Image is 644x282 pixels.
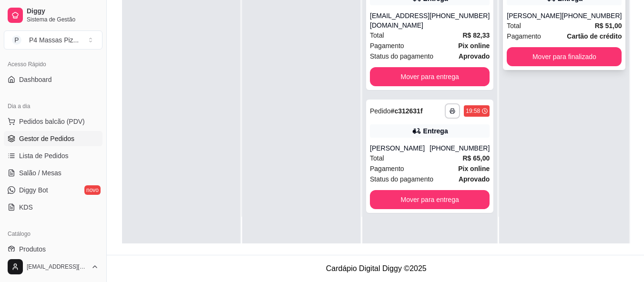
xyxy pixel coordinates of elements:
span: Diggy [27,7,99,16]
a: Produtos [4,242,102,257]
strong: Cartão de crédito [567,32,622,40]
div: Acesso Rápido [4,57,102,72]
span: Sistema de Gestão [27,16,99,23]
strong: Pix online [458,165,490,172]
span: Produtos [19,244,46,254]
span: Diggy Bot [19,185,48,195]
strong: aprovado [459,175,490,183]
a: KDS [4,200,102,215]
a: DiggySistema de Gestão [4,4,102,27]
span: Total [370,153,384,163]
a: Diggy Botnovo [4,182,102,198]
span: [EMAIL_ADDRESS][DOMAIN_NAME] [27,263,87,271]
div: [PHONE_NUMBER] [562,11,622,20]
strong: R$ 82,33 [462,31,490,39]
span: Lista de Pedidos [19,151,69,161]
span: Total [507,20,521,31]
span: Pagamento [370,163,404,174]
div: [PERSON_NAME] [370,143,429,153]
span: Salão / Mesas [19,168,61,178]
span: Pagamento [507,31,541,41]
span: KDS [19,202,33,212]
span: P [12,35,21,45]
strong: R$ 65,00 [462,154,490,162]
div: [EMAIL_ADDRESS][DOMAIN_NAME] [370,11,429,30]
span: Gestor de Pedidos [19,134,74,143]
span: Status do pagamento [370,174,433,184]
strong: Pix online [458,42,490,50]
span: Pedido [370,107,391,115]
div: [PHONE_NUMBER] [429,11,490,30]
button: Select a team [4,30,102,50]
strong: R$ 51,00 [595,22,622,30]
div: Catálogo [4,226,102,242]
a: Salão / Mesas [4,165,102,181]
strong: # c312631f [391,107,423,115]
div: Entrega [423,126,448,136]
button: Mover para finalizado [507,47,622,66]
button: Mover para entrega [370,67,490,86]
div: Dia a dia [4,99,102,114]
a: Gestor de Pedidos [4,131,102,146]
strong: aprovado [459,52,490,60]
div: [PHONE_NUMBER] [429,143,490,153]
button: [EMAIL_ADDRESS][DOMAIN_NAME] [4,255,102,278]
a: Lista de Pedidos [4,148,102,163]
div: P4 Massas Piz ... [29,35,79,45]
span: Dashboard [19,75,52,84]
div: [PERSON_NAME] [507,11,562,20]
span: Pagamento [370,40,404,51]
span: Total [370,30,384,40]
span: Status do pagamento [370,51,433,61]
button: Mover para entrega [370,190,490,209]
span: Pedidos balcão (PDV) [19,117,85,126]
button: Pedidos balcão (PDV) [4,114,102,129]
div: 19:58 [466,107,480,115]
a: Dashboard [4,72,102,87]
